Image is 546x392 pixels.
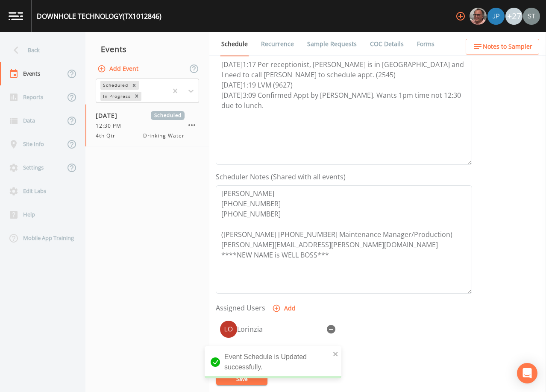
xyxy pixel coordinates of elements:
textarea: [DATE]1:17 Per receptionist, [PERSON_NAME] is in [GEOGRAPHIC_DATA] and I need to call [PERSON_NAM... [216,56,472,165]
span: Drinking Water [143,132,185,140]
div: Remove Scheduled [129,81,139,90]
img: logo [9,12,23,20]
label: Assigned Users [216,303,265,313]
div: Mike Franklin [469,8,487,25]
span: Notes to Sampler [483,41,532,52]
div: Lorinzia [237,324,323,334]
span: 4th Qtr [96,132,120,140]
div: Open Intercom Messenger [517,363,537,383]
div: Scheduled [100,81,129,90]
a: COC Details [369,32,405,56]
img: 41241ef155101aa6d92a04480b0d0000 [487,8,505,25]
div: +27 [505,8,523,25]
label: Scheduler Notes (Shared with all events) [216,172,346,182]
span: [DATE] [96,111,123,120]
img: 377291f2b79be4a5db910db031f38dc9 [220,321,237,338]
textarea: [PERSON_NAME] [PHONE_NUMBER] [PHONE_NUMBER] ([PERSON_NAME] [PHONE_NUMBER] Maintenance Manager/Pro... [216,185,472,294]
span: Scheduled [151,111,185,120]
div: Events [85,38,209,60]
div: DOWNHOLE TECHNOLOGY (TX1012846) [37,11,161,21]
button: Add [270,301,299,316]
button: Add Event [96,61,142,77]
a: Recurrence [260,32,295,56]
button: Notes to Sampler [466,39,539,55]
a: Sample Requests [306,32,358,56]
img: cb9926319991c592eb2b4c75d39c237f [523,8,540,25]
a: Forms [416,32,436,56]
a: Schedule [220,32,249,56]
span: 12:30 PM [96,122,126,130]
div: Remove In Progress [132,92,141,101]
div: Event Schedule is Updated successfully. [205,346,341,378]
img: e2d790fa78825a4bb76dcb6ab311d44c [470,8,487,25]
div: In Progress [100,92,132,101]
button: close [333,348,339,359]
div: Joshua gere Paul [487,8,505,25]
a: [DATE]Scheduled12:30 PM4th QtrDrinking Water [85,104,209,147]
